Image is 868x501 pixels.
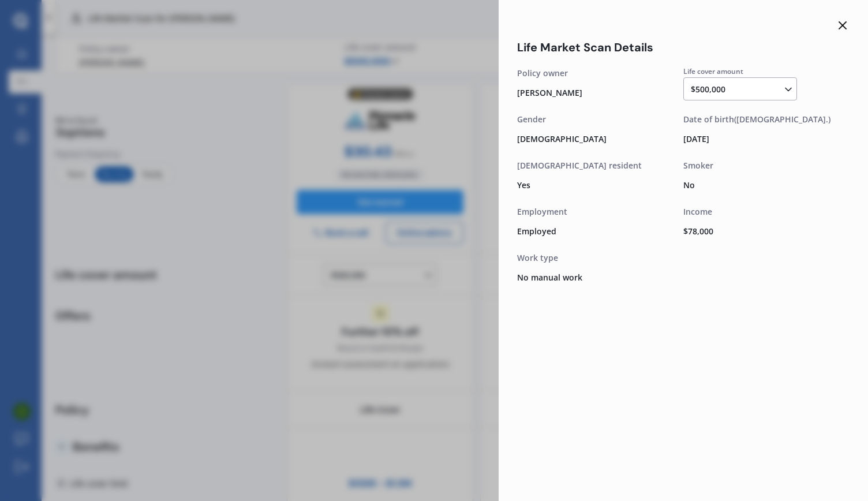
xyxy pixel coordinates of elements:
div: Yes [517,177,683,193]
div: Date of birth ([DEMOGRAPHIC_DATA].) [683,113,850,126]
div: Smoker [683,159,850,172]
div: [PERSON_NAME] [517,84,683,100]
div: Life Market Scan Details [517,42,850,53]
div: No [683,177,850,193]
div: $500,000 [691,83,794,96]
div: No manual work [517,269,683,285]
div: [DEMOGRAPHIC_DATA] [517,130,683,147]
div: $ 78,000 [683,223,850,239]
div: Life cover amount [683,67,850,80]
div: [DEMOGRAPHIC_DATA] resident [517,159,683,172]
div: Income [683,205,850,218]
div: [DATE] [683,130,850,147]
div: Gender [517,113,683,126]
div: Employment [517,205,683,218]
div: Work type [517,252,683,264]
div: Policy owner [517,67,683,80]
div: Employed [517,223,683,239]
